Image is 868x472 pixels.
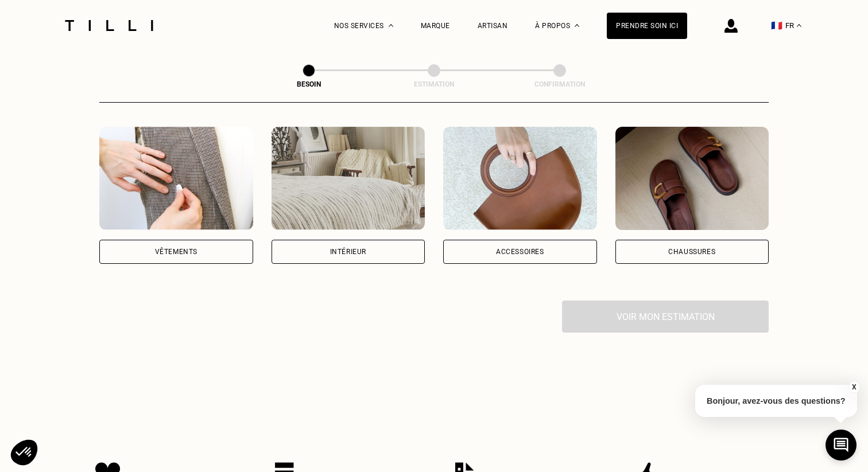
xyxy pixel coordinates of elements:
div: Confirmation [502,80,617,88]
div: Vêtements [155,248,197,255]
img: Menu déroulant à propos [575,24,579,27]
img: Chaussures [615,127,769,230]
img: menu déroulant [797,24,801,27]
span: 🇫🇷 [771,20,782,31]
div: Besoin [251,80,366,88]
div: Accessoires [496,248,544,255]
img: Intérieur [272,127,425,230]
img: Accessoires [443,127,597,230]
img: Logo du service de couturière Tilli [61,20,157,31]
img: Vêtements [99,127,253,230]
div: Estimation [377,80,491,88]
button: X [848,381,859,393]
a: Marque [421,22,450,30]
img: icône connexion [724,19,738,33]
img: Menu déroulant [389,24,393,27]
a: Artisan [478,22,508,30]
div: Intérieur [330,248,366,255]
div: Chaussures [668,248,715,255]
p: Bonjour, avez-vous des questions? [695,385,857,417]
a: Prendre soin ici [607,13,687,39]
